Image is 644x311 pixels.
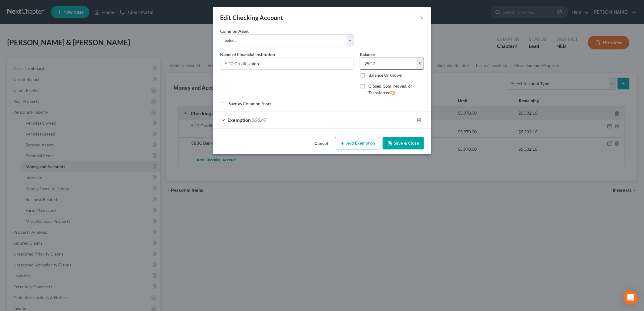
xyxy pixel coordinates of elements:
label: Common Asset [220,28,249,34]
div: Edit Checking Account [220,13,283,22]
span: $25.47 [252,117,267,123]
input: 0.00 [360,58,416,69]
label: Balance Unknown [368,72,402,78]
span: Name of Financial Institution [220,52,275,57]
span: Closed, Sold, Moved, or Transferred [368,83,412,95]
button: Cancel [310,138,333,150]
label: Balance [360,51,375,58]
button: × [420,14,424,21]
span: Exemption [227,117,251,123]
input: Enter name... [220,58,354,69]
div: Open Intercom Messenger [623,290,638,305]
button: Save & Close [383,137,424,150]
div: $ [416,58,424,69]
label: Save as Common Asset [229,101,272,107]
button: Add Exemption [335,137,380,150]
